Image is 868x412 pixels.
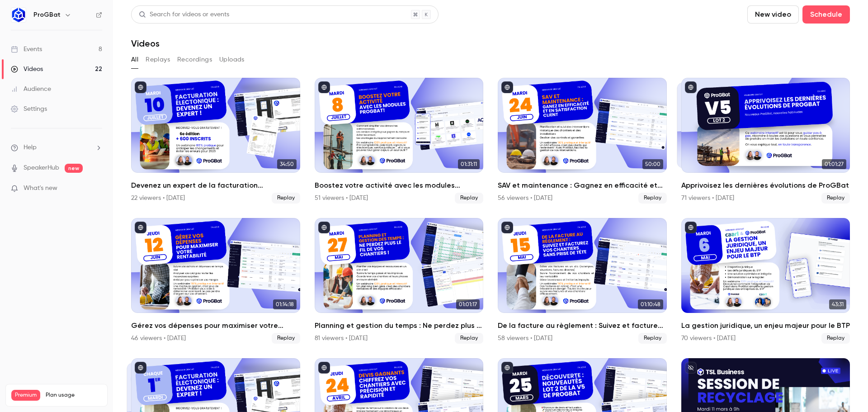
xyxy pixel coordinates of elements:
[11,45,42,54] div: Events
[91,185,102,193] iframe: Noticeable Trigger
[501,222,513,233] button: published
[498,320,667,331] h2: De la facture au règlement : Suivez et facturez vos chantiers sans prise de tête
[139,10,229,19] div: Search for videos or events
[318,222,330,233] button: published
[277,159,297,169] span: 34:50
[131,180,300,191] h2: Devenez un expert de la facturation électronique 🚀
[131,78,300,204] a: 34:50Devenez un expert de la facturation électronique 🚀22 viewers • [DATE]Replay
[24,184,57,193] span: What's new
[131,5,850,407] section: Videos
[146,52,170,67] button: Replays
[681,78,850,204] li: Apprivoisez les dernières évolutions de ProGBat
[177,52,212,67] button: Recordings
[501,81,513,93] button: published
[822,159,846,169] span: 01:01:27
[131,334,186,343] div: 46 viewers • [DATE]
[315,78,484,204] a: 01:31:11Boostez votre activité avec les modules ProGBat !51 viewers • [DATE]Replay
[685,362,697,374] button: unpublished
[11,390,40,401] span: Premium
[33,10,61,19] h6: ProGBat
[747,5,799,24] button: New video
[131,218,300,344] li: Gérez vos dépenses pour maximiser votre rentabilité
[272,193,300,204] span: Replay
[135,81,146,93] button: published
[65,164,83,173] span: new
[681,334,736,343] div: 70 viewers • [DATE]
[498,218,667,344] li: De la facture au règlement : Suivez et facturez vos chantiers sans prise de tête
[681,194,734,203] div: 71 viewers • [DATE]
[11,104,47,114] div: Settings
[24,143,37,152] span: Help
[315,320,484,331] h2: Planning et gestion du temps : Ne perdez plus le fil de vos chantiers !
[498,334,552,343] div: 58 viewers • [DATE]
[135,222,146,233] button: published
[315,218,484,344] li: Planning et gestion du temps : Ne perdez plus le fil de vos chantiers !
[315,180,484,191] h2: Boostez votre activité avec les modules ProGBat !
[11,8,26,22] img: ProGBat
[498,218,667,344] a: 01:10:48De la facture au règlement : Suivez et facturez vos chantiers sans prise de tête58 viewer...
[219,52,245,67] button: Uploads
[829,299,846,309] span: 43:31
[821,333,850,344] span: Replay
[315,78,484,204] li: Boostez votre activité avec les modules ProGBat !
[315,218,484,344] a: 01:01:17Planning et gestion du temps : Ne perdez plus le fil de vos chantiers !81 viewers • [DATE...
[802,5,850,24] button: Schedule
[642,159,663,169] span: 50:00
[685,81,697,93] button: published
[131,218,300,344] a: 01:14:18Gérez vos dépenses pour maximiser votre rentabilité46 viewers • [DATE]Replay
[11,85,51,94] div: Audience
[685,222,697,233] button: published
[455,333,483,344] span: Replay
[131,78,300,204] li: Devenez un expert de la facturation électronique 🚀
[638,299,663,309] span: 01:10:48
[681,78,850,204] a: 01:01:2701:01:27Apprivoisez les dernières évolutions de ProGBat71 viewers • [DATE]Replay
[458,159,480,169] span: 01:31:11
[498,78,667,204] li: SAV et maintenance : Gagnez en efficacité et en satisfaction client
[498,78,667,204] a: 50:00SAV et maintenance : Gagnez en efficacité et en satisfaction client56 viewers • [DATE]Replay
[821,193,850,204] span: Replay
[315,194,368,203] div: 51 viewers • [DATE]
[681,218,850,344] li: La gestion juridique, un enjeu majeur pour le BTP
[11,143,102,152] li: help-dropdown-opener
[318,362,330,374] button: published
[638,333,667,344] span: Replay
[318,81,330,93] button: published
[498,180,667,191] h2: SAV et maintenance : Gagnez en efficacité et en satisfaction client
[24,163,59,173] a: SpeakerHub
[681,218,850,344] a: 43:31La gestion juridique, un enjeu majeur pour le BTP70 viewers • [DATE]Replay
[315,334,368,343] div: 81 viewers • [DATE]
[681,180,850,191] h2: Apprivoisez les dernières évolutions de ProGBat
[273,299,297,309] span: 01:14:18
[456,299,480,309] span: 01:01:17
[131,320,300,331] h2: Gérez vos dépenses pour maximiser votre rentabilité
[131,194,185,203] div: 22 viewers • [DATE]
[681,320,850,331] h2: La gestion juridique, un enjeu majeur pour le BTP
[638,193,667,204] span: Replay
[135,362,146,374] button: published
[131,52,138,67] button: All
[501,362,513,374] button: published
[46,392,102,399] span: Plan usage
[11,65,43,74] div: Videos
[131,38,160,49] h1: Videos
[455,193,483,204] span: Replay
[272,333,300,344] span: Replay
[498,194,552,203] div: 56 viewers • [DATE]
